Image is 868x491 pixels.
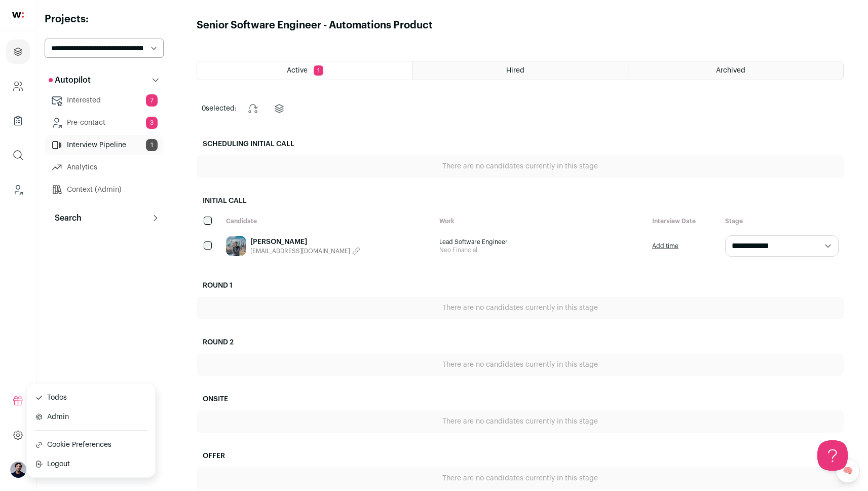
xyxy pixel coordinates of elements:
span: [EMAIL_ADDRESS][DOMAIN_NAME] [250,247,350,255]
span: Neo Financial [439,246,643,254]
button: Logout [35,459,147,469]
div: There are no candidates currently in this stage [197,155,844,178]
span: Archived [716,67,745,74]
div: There are no candidates currently in this stage [197,467,844,489]
a: Add time [652,242,678,250]
h1: Senior Software Engineer - Automations Product [197,18,433,32]
div: There are no candidates currently in this stage [197,410,844,433]
span: Active [287,67,308,74]
button: Search [45,208,164,228]
a: 🧠 [836,459,860,483]
a: Context (Admin) [45,180,164,200]
span: 1 [146,139,158,151]
div: Work [434,212,648,230]
div: Stage [720,212,844,230]
a: Company Lists [6,109,30,133]
iframe: Help Scout Beacon - Open [817,440,848,471]
a: Pre-contact3 [45,113,164,133]
h2: Onsite [197,388,844,410]
img: wellfound-shorthand-0d5821cbd27db2630d0214b213865d53afaa358527fdda9d0ea32b1df1b89c2c.svg [12,12,24,18]
button: Todos [35,392,147,404]
a: Interested7 [45,90,164,111]
h2: Round 2 [197,331,844,354]
a: Projects [6,40,30,64]
span: Hired [506,67,524,74]
a: Interview Pipeline1 [45,135,164,155]
a: Company and ATS Settings [6,74,30,98]
button: Change stage [241,96,265,121]
h2: Scheduling Initial Call [197,133,844,155]
a: Hired [413,61,628,80]
p: Search [49,212,82,224]
a: Cookie Preferences [35,439,147,451]
button: Autopilot [45,70,164,90]
a: Analytics [45,157,164,178]
h2: Initial Call [197,190,844,212]
button: Admin [35,412,147,422]
p: Autopilot [49,74,91,86]
span: 3 [146,117,158,129]
a: Archived [628,61,843,80]
div: There are no candidates currently in this stage [197,297,844,319]
img: 1207525-medium_jpg [10,462,26,478]
h2: Offer [197,445,844,467]
span: selected: [202,103,237,114]
h2: Projects: [45,12,164,26]
span: 0 [202,105,206,112]
button: Open dropdown [10,462,26,478]
h2: Round 1 [197,274,844,297]
a: Leads (Backoffice) [6,178,30,202]
a: [PERSON_NAME] [250,237,360,247]
span: Lead Software Engineer [439,238,643,246]
span: 7 [146,94,158,107]
img: 2d0220ab1e15f9605eb4d81da8d7926cef1c311facbde2d46ba10564565b1026 [226,236,246,256]
span: 1 [314,65,323,76]
div: Interview Date [647,212,720,230]
div: Candidate [221,212,434,230]
button: [EMAIL_ADDRESS][DOMAIN_NAME] [250,247,360,255]
div: There are no candidates currently in this stage [197,354,844,376]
